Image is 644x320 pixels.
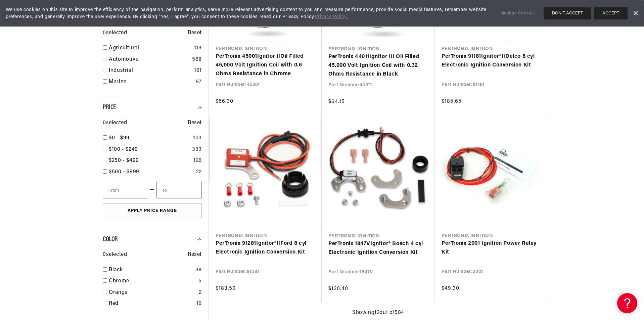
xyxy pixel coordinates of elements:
a: Orange [109,288,196,297]
div: 113 [194,44,202,53]
a: Privacy Policy. [315,14,348,19]
span: $250 - $499 [109,158,139,163]
span: 0 selected [103,119,127,128]
button: Apply Price Range [103,203,202,219]
span: Reset [188,29,202,38]
button: DON'T ACCEPT [544,7,591,19]
div: 126 [193,156,202,165]
div: 22 [196,168,202,177]
a: Automotive [109,55,189,64]
a: PerTronix 2001 Ignition Power Relay Kit [442,239,541,257]
a: PerTronix 44011Ignitor III Oil Filled 45,000 Volt Ignition Coil with 0.32 Ohms Resistance in Black [328,53,428,79]
span: 0 selected [103,29,127,38]
div: 333 [192,145,202,154]
a: PerTronix 91181Ignitor®IIDelco 8 cyl Electronic Ignition Conversion Kit [442,52,541,70]
div: 5 [198,277,202,286]
div: 16 [196,300,202,308]
span: Reset [188,250,202,259]
div: 103 [193,134,202,143]
span: Showing 12 out of 584 [352,309,404,317]
div: 568 [192,55,202,64]
a: Black [109,266,193,275]
div: 161 [194,66,202,75]
div: 2 [199,288,202,297]
span: We use cookies on this site to improve the efficiency of the navigation, perform analytics, serve... [6,6,491,20]
input: From [103,182,148,198]
a: Dismiss Banner [630,8,640,18]
div: 97 [196,78,202,87]
span: $100 - $249 [109,147,138,152]
span: Price [103,104,116,111]
span: 0 selected [103,250,127,259]
span: $0 - $99 [109,135,130,141]
button: ACCEPT [594,7,628,19]
div: 38 [195,266,202,275]
input: To [156,182,202,198]
span: Color [103,236,118,243]
a: Manage Cookies [500,10,535,17]
span: — [150,186,155,194]
a: Marine [109,78,193,87]
a: Agricultural [109,44,191,53]
a: Chrome [109,277,196,286]
span: Reset [188,119,202,128]
a: PerTronix 45001Ignitor IIOil Filled 45,000 Volt Ignition Coil with 0.6 Ohms Resistance in Chrome [216,52,315,78]
a: Industrial [109,66,191,75]
a: PerTronix 1847VIgnitor® Bosch 4 cyl Electronic Ignition Conversion Kit [328,240,428,257]
span: $500 - $999 [109,169,139,175]
a: PerTronix 91281Ignitor®IIFord 8 cyl Electronic Ignition Conversion Kit [216,239,315,257]
a: Red [109,300,194,308]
